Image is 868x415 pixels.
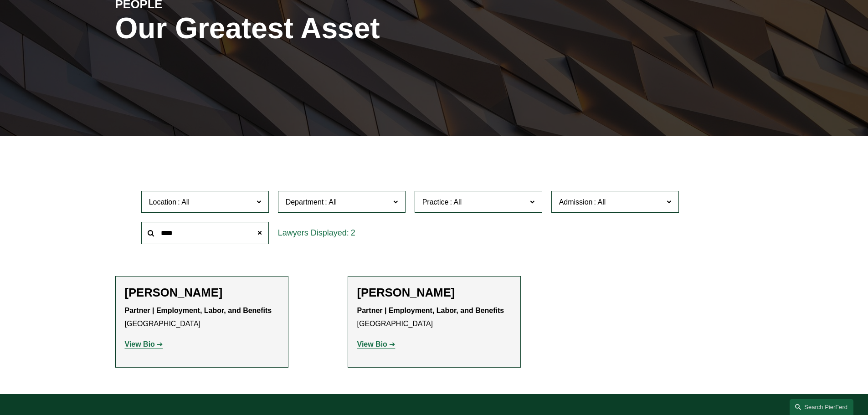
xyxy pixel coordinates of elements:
[125,340,163,348] a: View Bio
[149,198,177,206] span: Location
[357,286,511,300] h2: [PERSON_NAME]
[125,286,279,300] h2: [PERSON_NAME]
[357,304,511,331] p: [GEOGRAPHIC_DATA]
[559,198,593,206] span: Admission
[125,304,279,331] p: [GEOGRAPHIC_DATA]
[286,198,324,206] span: Department
[790,399,853,415] a: Search this site
[125,307,272,314] strong: Partner | Employment, Labor, and Benefits
[357,340,395,348] a: View Bio
[422,198,449,206] span: Practice
[351,228,355,237] span: 2
[125,340,155,348] strong: View Bio
[357,340,387,348] strong: View Bio
[357,307,504,314] strong: Partner | Employment, Labor, and Benefits
[115,12,540,45] h1: Our Greatest Asset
